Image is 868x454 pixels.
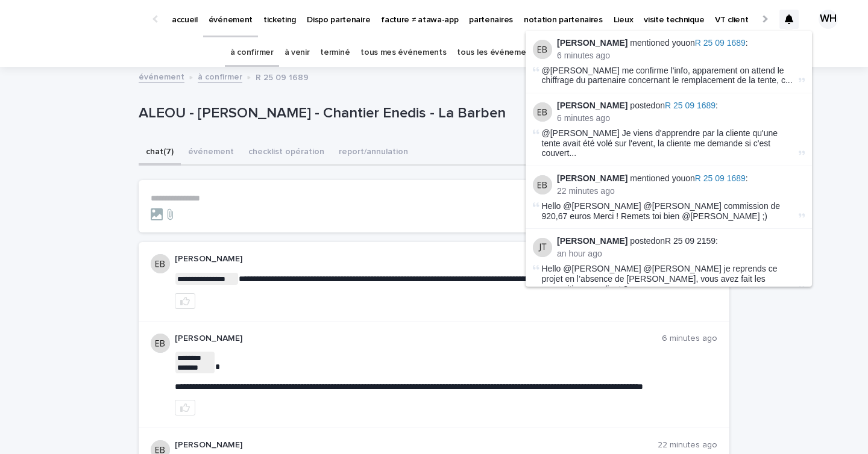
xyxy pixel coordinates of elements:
[256,70,309,83] p: R 25 09 1689
[557,173,627,183] strong: [PERSON_NAME]
[557,101,805,111] p: posted on :
[198,69,242,83] a: à confirmer
[695,173,746,183] span: R 25 09 1689
[175,293,195,309] button: like this post
[533,102,552,122] img: Esteban Bolanos
[557,38,627,48] strong: [PERSON_NAME]
[695,38,746,48] span: R 25 09 1689
[332,140,415,166] button: report/annulation
[175,254,662,264] p: [PERSON_NAME]
[557,51,805,61] p: 6 minutes ago
[139,105,636,122] p: ALEOU - [PERSON_NAME] - Chantier Enedis - La Barben
[662,334,717,344] p: 6 minutes ago
[533,40,552,59] img: Esteban Bolanos
[557,186,805,196] p: 22 minutes ago
[241,140,332,166] button: checklist opération
[24,7,141,31] img: Ls34BcGeRexTGTNfXpUC
[557,249,805,259] p: an hour ago
[175,440,658,450] p: [PERSON_NAME]
[557,113,805,123] p: 6 minutes ago
[175,334,662,344] p: [PERSON_NAME]
[542,264,778,294] span: Hello @[PERSON_NAME] @[PERSON_NAME] je reprends ce projet en l’absence de [PERSON_NAME], vous ave...
[557,236,627,246] strong: [PERSON_NAME]
[457,39,566,67] a: tous les événements ATAWA
[360,39,446,67] a: tous mes événements
[665,101,715,110] span: R 25 09 1689
[557,236,805,246] p: posted on :
[285,39,310,67] a: à venir
[139,69,184,83] a: événement
[542,128,796,158] span: @[PERSON_NAME] Je viens d'apprendre par la cliente qu'une tente avait été volé sur l'event, la cl...
[542,201,781,221] span: Hello @[PERSON_NAME] @[PERSON_NAME] commission de 920,67 euros Merci ! Remets toi bien @[PERSON_N...
[139,140,181,166] button: chat (7)
[658,440,717,450] p: 22 minutes ago
[557,173,805,184] p: mentioned you on :
[175,400,195,415] button: like this post
[320,39,350,67] a: terminé
[533,175,552,194] img: Esteban Bolanos
[230,39,274,67] a: à confirmer
[557,38,805,48] p: mentioned you on :
[665,236,715,246] a: R 25 09 2159
[542,66,796,86] span: @[PERSON_NAME] me confirme l'info, apparement on attend le chiffrage du partenaire concernant le ...
[181,140,241,166] button: événement
[533,238,552,257] img: Joy Tarade
[819,10,838,29] div: WH
[557,101,627,110] strong: [PERSON_NAME]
